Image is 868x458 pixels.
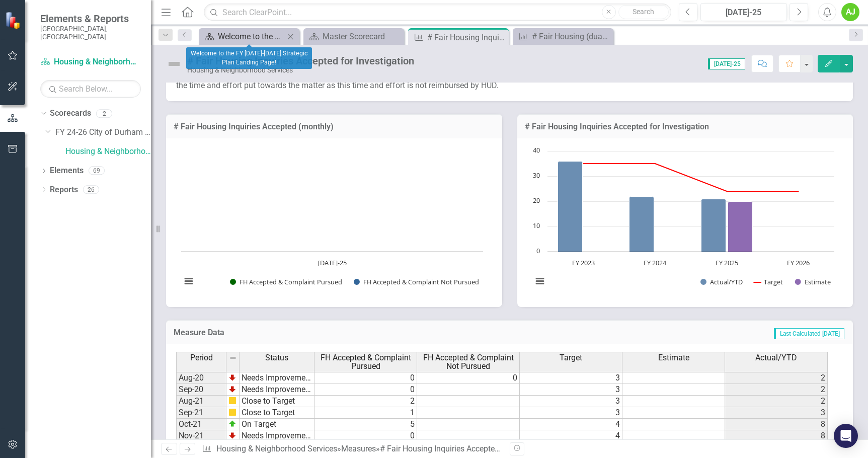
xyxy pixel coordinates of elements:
div: Chart. Highcharts interactive chart. [176,146,492,297]
text: FY 2024 [644,258,667,267]
h3: Measure Data [174,328,453,337]
div: 26 [83,185,99,194]
td: Nov-21 [176,430,226,442]
path: FY 2025 , 21. Actual/YTD. [701,199,726,252]
td: 4 [520,419,622,430]
a: Elements [50,165,84,177]
td: 0 [417,372,520,384]
div: 2 [96,109,112,118]
td: Sep-21 [176,407,226,419]
img: cBAA0RP0Y6D5n+AAAAAElFTkSuQmCC [228,397,236,405]
small: [GEOGRAPHIC_DATA], [GEOGRAPHIC_DATA] [40,25,141,41]
a: Housing & Neighborhood Services [216,444,337,453]
text: FY 2023 [572,258,594,267]
span: Estimate [658,353,689,362]
td: Sep-20 [176,384,226,396]
div: # Fair Housing (dual-filed) Cases Closed [532,30,611,43]
span: FH Accepted & Complaint Not Pursued [419,353,517,371]
button: Show FH Accepted & Complaint Not Pursued [354,277,479,286]
g: Actual/YTD, series 1 of 3. Bar series with 4 bars. [558,151,799,252]
img: Not Defined [166,56,182,72]
input: Search ClearPoint... [204,4,671,21]
a: # Fair Housing (dual-filed) Cases Closed [515,30,611,43]
img: TnMDeAgwAPMxUmUi88jYAAAAAElFTkSuQmCC [228,373,236,381]
td: 1 [314,407,417,419]
div: Chart. Highcharts interactive chart. [527,146,843,297]
span: Actual/YTD [755,353,797,362]
path: FY 2023, 36. Actual/YTD. [558,162,582,252]
div: [DATE]-25 [704,7,784,19]
button: AJ [841,3,859,21]
a: Welcome to the FY [DATE]-[DATE] Strategic Plan Landing Page! [201,30,284,43]
td: 3 [520,407,622,419]
text: FY 2025 [715,258,738,267]
text: [DATE]-25 [318,258,347,267]
td: 0 [314,372,417,384]
td: Aug-20 [176,372,226,384]
a: Measures [341,444,376,453]
button: [DATE]-25 [700,3,787,21]
td: Needs Improvement [240,372,314,384]
td: 5 [314,419,417,430]
td: 2 [314,396,417,407]
div: » » [202,443,502,455]
td: 8 [725,419,828,430]
a: Scorecards [50,108,91,119]
a: Housing & Neighborhood Services [65,146,151,158]
td: 0 [314,430,417,442]
img: 8DAGhfEEPCf229AAAAAElFTkSuQmCC [229,354,237,362]
h3: # Fair Housing Inquiries Accepted (monthly) [174,122,495,131]
h3: # Fair Housing Inquiries Accepted for Investigation [525,122,846,131]
text: 0 [536,246,540,255]
button: View chart menu, Chart [182,274,196,288]
span: Target [560,353,582,362]
td: 0 [314,384,417,396]
td: Needs Improvement [240,384,314,396]
button: View chart menu, Chart [533,274,547,288]
div: # Fair Housing Inquiries Accepted for Investigation [380,444,559,453]
button: Show Estimate [795,277,831,286]
td: 8 [725,430,828,442]
td: 2 [725,396,828,407]
text: 30 [533,171,540,180]
path: FY 2024, 22. Actual/YTD. [629,197,654,252]
div: Welcome to the FY [DATE]-[DATE] Strategic Plan Landing Page! [186,47,312,69]
img: ClearPoint Strategy [5,11,23,29]
td: Needs Improvement [240,430,314,442]
img: cBAA0RP0Y6D5n+AAAAAElFTkSuQmCC [228,408,236,416]
svg: Interactive chart [176,146,488,297]
td: 3 [520,396,622,407]
div: Open Intercom Messenger [834,424,858,448]
td: 2 [725,384,828,396]
span: Search [633,8,654,16]
span: [DATE]-25 [708,58,745,69]
button: Show Target [754,277,783,286]
text: 20 [533,196,540,205]
span: Last Calculated [DATE] [774,328,844,339]
div: Welcome to the FY [DATE]-[DATE] Strategic Plan Landing Page! [218,30,284,43]
td: Close to Target [240,396,314,407]
td: 3 [520,372,622,384]
span: Elements & Reports [40,13,141,25]
img: zOikAAAAAElFTkSuQmCC [228,420,236,428]
path: FY 2025 , 20. Estimate. [728,202,752,252]
a: Reports [50,184,78,196]
text: 10 [533,221,540,230]
button: Search [618,5,669,19]
span: FH Accepted & Complaint Pursued [317,353,415,371]
span: Status [265,353,288,362]
td: 3 [520,384,622,396]
img: TnMDeAgwAPMxUmUi88jYAAAAAElFTkSuQmCC [228,431,236,439]
td: Aug-21 [176,396,226,407]
a: Housing & Neighborhood Services [40,56,141,68]
a: Master Scorecard [306,30,402,43]
div: # Fair Housing Inquiries Accepted for Investigation [427,31,506,44]
td: 4 [520,430,622,442]
button: Show FH Accepted & Complaint Pursued [230,277,343,286]
text: FY 2026 [787,258,810,267]
a: FY 24-26 City of Durham Strategic Plan [55,127,151,138]
td: 3 [725,407,828,419]
span: Period [190,353,213,362]
td: Oct-21 [176,419,226,430]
